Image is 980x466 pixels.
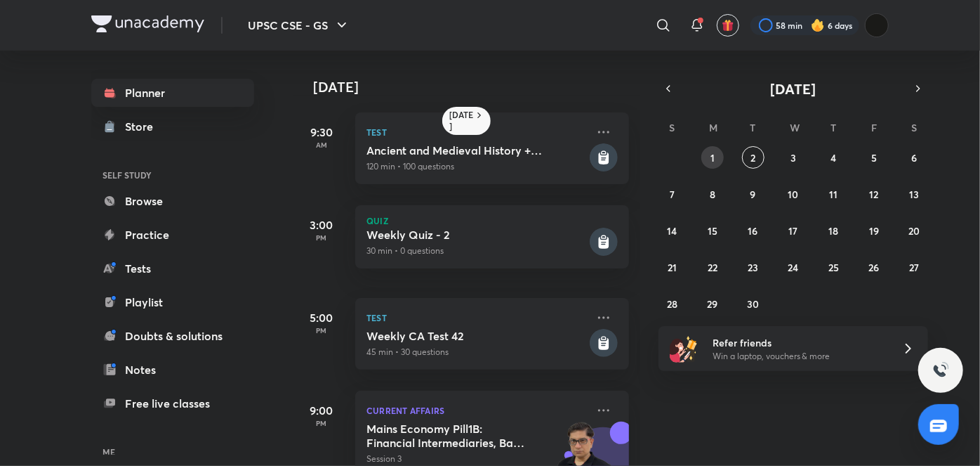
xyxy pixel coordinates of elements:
abbr: September 6, 2025 [911,151,917,164]
a: Company Logo [91,15,204,36]
h5: 3:00 [293,216,350,233]
button: September 19, 2025 [863,219,885,242]
button: September 26, 2025 [863,256,885,278]
button: September 23, 2025 [742,256,764,278]
button: September 17, 2025 [782,219,804,242]
a: Playlist [91,288,254,316]
button: September 12, 2025 [863,183,885,205]
img: avatar [722,19,734,32]
button: September 25, 2025 [822,256,845,278]
h6: SELF STUDY [91,163,254,187]
abbr: September 15, 2025 [708,224,717,238]
button: September 30, 2025 [742,292,764,315]
button: September 1, 2025 [701,146,724,169]
abbr: September 9, 2025 [750,188,756,201]
p: AM [293,141,350,149]
button: September 4, 2025 [822,146,845,169]
img: streak [811,18,825,32]
a: Browse [91,187,254,215]
abbr: Monday [709,121,717,134]
button: September 6, 2025 [903,146,925,169]
abbr: Friday [871,121,877,134]
p: 120 min • 100 questions [366,160,587,173]
h5: 9:00 [293,402,350,419]
abbr: September 7, 2025 [670,188,675,201]
abbr: September 8, 2025 [710,188,715,201]
h4: [DATE] [313,79,643,96]
abbr: September 30, 2025 [747,297,759,311]
abbr: September 20, 2025 [908,224,920,238]
button: September 15, 2025 [701,219,724,242]
button: September 16, 2025 [742,219,764,242]
button: September 21, 2025 [661,256,684,278]
abbr: September 21, 2025 [668,261,677,274]
button: September 8, 2025 [701,183,724,205]
abbr: September 3, 2025 [790,151,796,164]
abbr: September 13, 2025 [909,188,919,201]
h6: ME [91,440,254,464]
abbr: September 12, 2025 [869,188,878,201]
button: September 2, 2025 [742,146,764,169]
abbr: September 5, 2025 [871,151,877,164]
p: Session 3 [366,453,587,465]
button: September 18, 2025 [822,219,845,242]
abbr: September 10, 2025 [788,188,798,201]
button: avatar [717,14,739,37]
a: Practice [91,221,254,249]
h5: Weekly CA Test 42 [366,329,587,343]
abbr: Sunday [670,121,675,134]
button: September 24, 2025 [782,256,804,278]
p: PM [293,419,350,427]
p: Test [366,309,587,326]
p: 45 min • 30 questions [366,346,587,358]
button: September 5, 2025 [863,146,885,169]
abbr: September 17, 2025 [788,224,797,238]
div: Store [125,118,161,135]
span: [DATE] [771,79,816,98]
button: September 11, 2025 [822,183,845,205]
abbr: September 27, 2025 [909,261,919,274]
p: PM [293,233,350,242]
img: Company Logo [91,15,204,32]
button: September 14, 2025 [661,219,684,242]
abbr: Tuesday [750,121,756,134]
button: UPSC CSE - GS [239,11,359,39]
abbr: September 22, 2025 [708,261,717,274]
a: Notes [91,356,254,384]
p: Win a laptop, vouchers & more [713,350,885,363]
h5: 9:30 [293,124,350,141]
p: 30 min • 0 questions [366,245,587,257]
abbr: September 19, 2025 [869,224,879,238]
abbr: Wednesday [790,121,800,134]
button: September 28, 2025 [661,292,684,315]
a: Free live classes [91,389,254,418]
button: September 10, 2025 [782,183,804,205]
a: Planner [91,79,254,107]
button: September 20, 2025 [903,219,925,242]
p: Quiz [366,216,618,225]
h6: Refer friends [713,335,885,350]
h5: 5:00 [293,309,350,326]
img: Vidhi dubey [865,13,889,37]
abbr: September 25, 2025 [828,261,839,274]
img: ttu [932,362,949,379]
img: referral [670,335,698,363]
button: September 22, 2025 [701,256,724,278]
abbr: September 24, 2025 [788,261,798,274]
a: Store [91,112,254,141]
p: Test [366,124,587,141]
button: September 29, 2025 [701,292,724,315]
button: September 13, 2025 [903,183,925,205]
button: September 3, 2025 [782,146,804,169]
button: September 9, 2025 [742,183,764,205]
h6: [DATE] [449,110,474,132]
button: [DATE] [678,79,908,98]
abbr: September 14, 2025 [668,224,677,238]
abbr: Saturday [911,121,917,134]
abbr: September 29, 2025 [708,297,718,311]
abbr: September 1, 2025 [710,151,715,164]
abbr: September 4, 2025 [830,151,836,164]
p: PM [293,326,350,335]
abbr: September 11, 2025 [829,188,837,201]
h5: Ancient and Medieval History + Current Affairs [366,143,587,157]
